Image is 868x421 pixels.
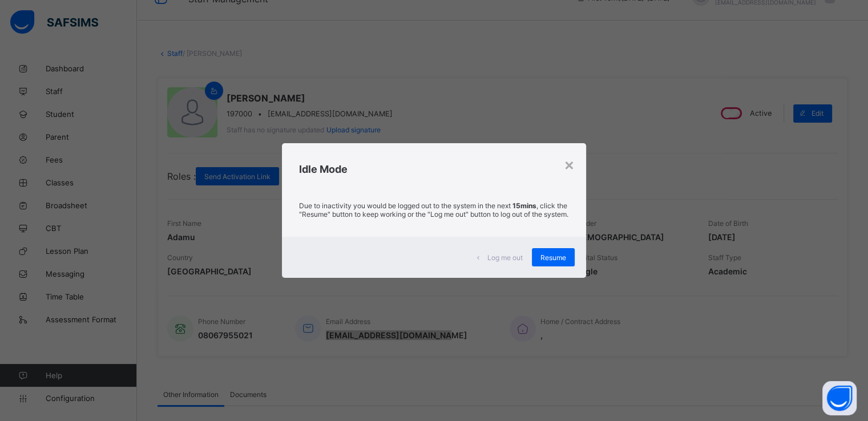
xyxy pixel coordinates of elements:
strong: 15mins [512,201,536,210]
span: Log me out [487,253,523,262]
button: Open asap [822,381,857,415]
h2: Idle Mode [299,163,568,175]
span: Resume [540,253,566,262]
div: × [564,155,575,174]
p: Due to inactivity you would be logged out to the system in the next , click the "Resume" button t... [299,201,568,218]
